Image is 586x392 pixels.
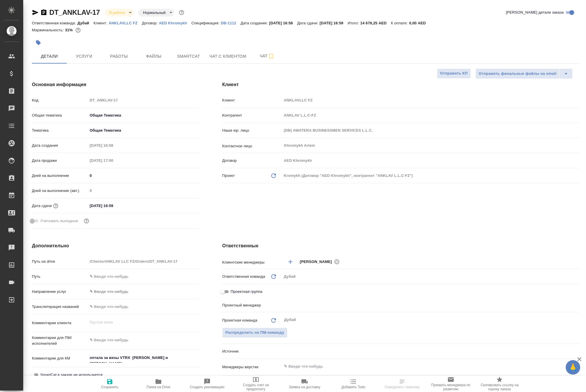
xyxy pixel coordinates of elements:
[88,272,199,281] input: ✎ Введи что-нибудь
[222,81,580,88] h4: Клиент
[282,111,580,119] input: Пустое поле
[282,272,580,282] div: Дубай
[32,320,88,326] p: Комментарии клиента
[282,156,580,165] input: Пустое поле
[32,289,88,295] p: Направление услуг
[283,255,297,269] button: Добавить менеджера
[568,361,578,373] span: 🙏
[440,70,468,77] span: Отправить КП
[222,143,282,149] p: Контактное лицо
[300,259,335,265] span: [PERSON_NAME]
[159,20,191,25] a: AED Khromykh
[222,317,257,323] p: Проектная команда
[32,188,88,194] p: Дней на выполнение (авт.)
[479,383,520,391] span: Скопировать ссылку на оценку заказа
[32,21,77,25] p: Ответственная команда:
[32,173,88,179] p: Дней на выполнение
[268,53,275,60] svg: Подписаться
[289,385,320,389] span: Заявка на доставку
[32,28,65,32] p: Маржинальность:
[190,385,225,389] span: Создать рекламацию
[222,328,287,338] button: Распределить на ПМ-команду
[40,218,78,224] span: Учитывать выходные
[391,21,409,25] p: К оплате:
[32,335,88,346] p: Комментарии для ПМ/исполнителей
[506,10,564,15] span: [PERSON_NAME] детали заказа
[320,21,348,25] p: [DATE] 16:59
[348,21,360,25] p: Итого:
[32,36,45,49] button: Добавить тэг
[108,10,127,15] button: В работе
[222,97,282,103] p: Клиент
[191,21,221,25] p: Спецификация:
[231,376,280,392] button: Создать счет на предоплату
[83,217,90,225] button: Выбери, если сб и вс нужно считать рабочими днями для выполнения заказа.
[300,258,341,265] div: [PERSON_NAME]
[222,173,235,179] p: Проект
[222,259,282,265] p: Клиентские менеджеры
[105,53,133,60] span: Работы
[360,21,391,25] p: 14 678,25 AED
[88,126,199,135] div: Общая Тематика
[225,329,284,336] span: Распределить на ПМ-команду
[49,8,100,16] a: DT_ANKLAV-17
[221,20,240,25] a: DB-1112
[88,110,199,120] div: Общая Тематика
[430,383,472,391] span: Призвать менеджера по развитию
[88,202,138,210] input: ✎ Введи что-нибудь
[159,21,191,25] p: AED Khromykh
[52,202,59,210] button: Если добавить услуги и заполнить их объемом, то дата рассчитается автоматически
[32,143,88,148] p: Дата создания
[141,10,167,15] button: Нормальный
[88,353,199,363] textarea: оптала за визы VTRX [PERSON_NAME] и [PERSON_NAME]
[222,158,282,164] p: Договор
[85,376,134,392] button: Сохранить
[297,21,319,25] p: Дата сдачи:
[253,52,281,60] span: Чат
[32,259,88,264] p: Путь на drive
[109,20,142,25] a: ANKLAVLLC FZ
[409,21,430,25] p: 0,00 AED
[93,21,108,25] p: Клиент:
[222,112,282,118] p: Контрагент
[138,9,174,17] div: В работе
[88,141,138,150] input: Пустое поле
[101,385,118,389] span: Сохранить
[222,364,282,370] p: Менеджеры верстки
[282,171,580,181] div: Kromykh (Договор "AED Khromykh", контрагент "ANKLAV L.L.C-FZ")
[32,304,88,310] p: Транслитерация названий
[32,9,39,16] button: Скопировать ссылку для ЯМессенджера
[183,376,231,392] button: Создать рекламацию
[222,302,282,308] p: Проектный менеджер
[32,355,88,361] p: Комментарии для КМ
[74,26,82,34] button: 10019.63 AED;
[329,376,378,392] button: Добавить Todo
[283,363,558,370] input: ✎ Введи что-нибудь
[32,242,199,249] h4: Дополнительно
[32,203,52,209] p: Дата сдачи
[341,385,365,389] span: Добавить Todo
[221,21,240,25] p: DB-1112
[35,53,63,60] span: Детали
[88,257,199,266] input: Пустое поле
[90,289,192,295] div: ✎ Введи что-нибудь
[222,242,580,249] h4: Ответственные
[88,186,199,195] input: Пустое поле
[378,376,426,392] button: Определить тематику
[475,68,560,79] button: Отправить финальные файлы на email
[140,53,168,60] span: Файлы
[32,81,199,88] h4: Основная информация
[109,21,142,25] p: ANKLAVLLC FZ
[282,96,580,104] input: Пустое поле
[88,156,138,165] input: Пустое поле
[70,53,98,60] span: Услуги
[269,21,297,25] p: [DATE] 16:58
[88,96,199,104] input: Пустое поле
[282,346,580,356] div: ​
[222,274,265,280] p: Ответственная команда
[175,53,202,60] span: Smartcat
[222,349,282,354] p: Источник
[240,21,269,25] p: Дата создания:
[105,9,134,17] div: В работе
[32,158,88,164] p: Дата продажи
